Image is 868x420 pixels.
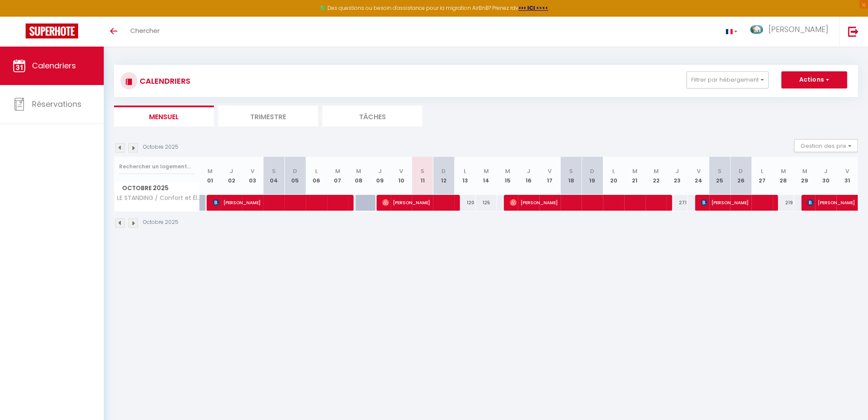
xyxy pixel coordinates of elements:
th: 02 [221,157,242,195]
abbr: M [781,167,786,175]
abbr: V [399,167,403,175]
th: 24 [688,157,709,195]
th: 14 [476,157,497,195]
span: [PERSON_NAME] [701,194,772,211]
span: Octobre 2025 [114,182,199,194]
span: Chercher [130,26,160,35]
th: 04 [263,157,285,195]
span: [PERSON_NAME] [213,194,348,211]
abbr: L [315,167,318,175]
abbr: J [230,167,233,175]
abbr: S [272,167,276,175]
span: [PERSON_NAME] [769,24,828,35]
span: Calendriers [32,60,76,71]
abbr: M [653,167,658,175]
th: 28 [773,157,794,195]
abbr: V [845,167,849,175]
th: 22 [646,157,667,195]
div: 271 [666,195,688,211]
abbr: S [421,167,424,175]
th: 31 [836,157,858,195]
th: 25 [709,157,731,195]
abbr: J [675,167,679,175]
p: Octobre 2025 [143,143,178,151]
h3: CALENDRIERS [137,71,190,91]
li: Tâches [322,106,422,126]
button: Filtrer par hébergement [687,71,769,88]
li: Trimestre [218,106,318,126]
abbr: M [484,167,489,175]
th: 10 [391,157,412,195]
abbr: V [548,167,552,175]
abbr: M [356,167,361,175]
th: 07 [327,157,348,195]
th: 05 [284,157,306,195]
a: Chercher [124,17,166,47]
abbr: M [802,167,807,175]
th: 29 [794,157,815,195]
span: [PERSON_NAME] [382,194,453,211]
span: [PERSON_NAME] [510,194,666,211]
button: Gestion des prix [794,139,858,152]
abbr: M [632,167,637,175]
th: 09 [369,157,391,195]
a: >>> ICI <<<< [518,4,548,12]
abbr: J [824,167,827,175]
th: 23 [666,157,688,195]
li: Mensuel [114,106,214,126]
th: 12 [433,157,454,195]
abbr: D [590,167,594,175]
div: 219 [773,195,794,211]
th: 06 [306,157,327,195]
abbr: L [464,167,466,175]
abbr: V [696,167,700,175]
th: 03 [242,157,263,195]
div: 120 [454,195,476,211]
span: LE STANDING / Confort et Élégance T4 au Centre d'Antibes - ANT21 [116,195,201,201]
abbr: V [251,167,254,175]
abbr: L [761,167,763,175]
th: 08 [348,157,370,195]
th: 18 [561,157,582,195]
th: 17 [539,157,561,195]
abbr: D [441,167,446,175]
img: ... [750,25,763,34]
th: 13 [454,157,476,195]
abbr: D [293,167,297,175]
th: 11 [412,157,433,195]
div: 125 [476,195,497,211]
abbr: M [335,167,340,175]
abbr: J [378,167,382,175]
img: logout [848,26,859,37]
img: Super Booking [26,23,78,38]
th: 27 [751,157,773,195]
a: ... [PERSON_NAME] [744,17,839,47]
input: Rechercher un logement... [119,159,195,174]
th: 01 [200,157,221,195]
abbr: S [718,167,722,175]
span: Réservations [32,99,82,109]
th: 15 [497,157,518,195]
abbr: J [527,167,530,175]
th: 30 [815,157,836,195]
th: 21 [624,157,646,195]
p: Octobre 2025 [143,218,178,226]
th: 26 [730,157,751,195]
th: 19 [582,157,603,195]
abbr: M [208,167,213,175]
abbr: M [505,167,510,175]
th: 20 [603,157,624,195]
abbr: L [612,167,615,175]
button: Actions [781,71,847,88]
th: 16 [518,157,539,195]
abbr: D [739,167,743,175]
abbr: S [569,167,573,175]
